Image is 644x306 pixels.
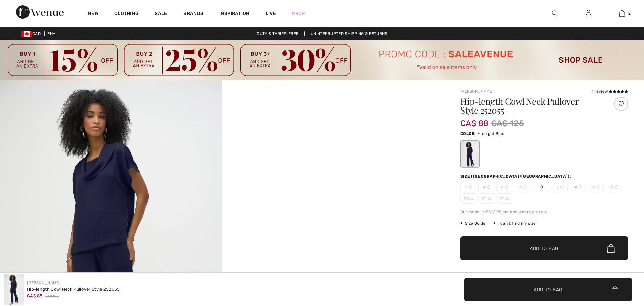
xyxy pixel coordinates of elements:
a: Sale [155,11,167,18]
a: Brands [183,11,204,18]
span: 16 [587,182,604,192]
a: [PERSON_NAME] [460,89,494,94]
span: 14 [569,182,586,192]
span: 8 [515,182,531,192]
span: 2 [628,10,631,16]
div: Our model is 5'9"/175 cm and wears a size 6. [460,209,628,215]
div: Size ([GEOGRAPHIC_DATA]/[GEOGRAPHIC_DATA]): [460,173,572,179]
img: ring-m.svg [506,197,509,200]
img: ring-m.svg [578,185,582,189]
span: 2 [460,182,477,192]
video: Your browser does not support the video tag. [222,80,444,191]
h1: Hip-length Cowl Neck Pullover Style 252055 [460,97,600,115]
img: 1ère Avenue [16,5,64,19]
span: 6 [496,182,513,192]
a: New [88,11,98,18]
img: Bag.svg [612,286,618,293]
span: 18 [605,182,622,192]
img: ring-m.svg [487,185,490,189]
span: EN [47,31,56,36]
img: ring-m.svg [470,197,474,200]
span: Size Guide [460,220,485,226]
a: 2 [605,9,638,17]
span: Add to Bag [530,245,558,252]
img: ring-m.svg [469,185,472,189]
a: Clothing [114,11,139,18]
span: 20 [460,193,477,204]
span: CA$ 88 [460,112,489,128]
span: CAD [21,31,43,36]
img: ring-m.svg [505,185,508,189]
div: Hip-length Cowl Neck Pullover Style 252055 [27,286,120,293]
img: My Info [586,9,591,17]
img: Canadian Dollar [21,31,32,37]
button: Add to Bag [464,278,632,301]
div: I can't find my size [493,220,536,226]
img: My Bag [619,9,625,17]
img: ring-m.svg [560,185,563,189]
span: 12 [551,182,568,192]
span: 4 [478,182,495,192]
span: Midnight Blue [477,131,504,136]
div: 1 review [592,88,628,94]
div: Midnight Blue [461,141,479,167]
span: 10 [533,182,549,192]
a: Live [266,10,276,17]
span: CA$ 125 [491,117,524,129]
span: 22 [478,193,495,204]
img: ring-m.svg [596,185,600,189]
iframe: Opens a widget where you can find more information [602,256,637,272]
img: Bag.svg [607,244,615,253]
img: ring-m.svg [523,185,527,189]
img: ring-m.svg [615,185,618,189]
img: ring-m.svg [488,197,491,200]
span: Add to Bag [534,286,562,293]
img: Hip-length Cowl Neck Pullover Style 252055 [4,274,24,305]
button: Add to Bag [460,236,628,260]
a: Sign In [580,9,597,18]
span: CA$ 125 [45,294,59,299]
img: search the website [552,9,558,17]
span: 24 [496,193,513,204]
span: Color: [460,131,476,136]
a: [PERSON_NAME] [27,280,60,285]
span: CA$ 88 [27,293,43,298]
a: Prom [292,10,306,17]
span: Inspiration [219,11,249,18]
